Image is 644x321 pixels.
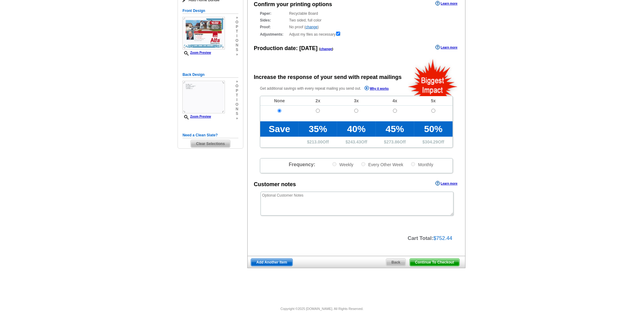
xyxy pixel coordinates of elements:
span: n [236,107,238,112]
td: $ Off [414,137,453,147]
strong: Adjustments: [260,32,287,37]
span: o [236,84,238,88]
span: $752.44 [434,235,452,241]
span: p [236,25,238,29]
span: 304.29 [425,139,438,144]
span: o [236,102,238,107]
div: Recyclable Board [260,11,453,16]
span: Clear Selections [191,140,230,147]
td: $ Off [337,137,375,147]
div: Confirm your printing options [254,0,332,9]
span: Frequency: [289,162,315,167]
span: 243.43 [348,139,361,144]
span: s [236,48,238,52]
td: 45% [376,121,414,137]
span: » [236,52,238,57]
img: small-thumb.jpg [183,17,225,49]
td: 4x [376,96,414,106]
span: o [236,38,238,43]
h5: Front Design [183,8,238,14]
iframe: LiveChat chat widget [521,178,644,321]
td: Save [260,121,299,137]
span: p [236,88,238,93]
label: Every Other Week [361,162,403,167]
span: Back [386,259,406,266]
div: Production date: [254,44,333,53]
td: 35% [299,121,337,137]
td: 2x [299,96,337,106]
span: 213.00 [309,139,323,144]
span: Add Another Item [251,259,292,266]
strong: Cart Total: [408,235,434,241]
a: Why it works [364,86,389,92]
span: t [236,29,238,34]
a: change [305,25,317,29]
input: Weekly [332,162,336,166]
p: Get additional savings with every repeat mailing you send out. [260,85,402,92]
span: o [236,20,238,25]
a: Add Another Item [251,258,293,266]
a: Learn more [435,1,457,6]
span: » [236,116,238,121]
label: Monthly [410,162,433,167]
h5: Back Design [183,72,238,78]
strong: Paper: [260,11,287,16]
img: small-thumb.jpg [183,81,225,113]
a: change [320,47,332,51]
span: » [236,15,238,20]
span: Continue To Checkout [410,259,459,266]
h5: Need a Clean Slate? [183,132,238,138]
td: $ Off [376,137,414,147]
span: i [236,34,238,38]
span: » [236,79,238,84]
td: 3x [337,96,375,106]
div: Adjust my files as necessary [260,31,453,37]
div: Two sided, full color [260,18,453,23]
div: No proof ( ) [260,24,453,30]
strong: Proof: [260,24,287,30]
input: Every Other Week [361,162,365,166]
a: Zoom Preview [183,51,211,54]
td: 5x [414,96,453,106]
strong: Sides: [260,18,287,23]
span: n [236,43,238,48]
label: Weekly [332,162,354,167]
td: None [260,96,299,106]
span: [DATE] [299,45,318,51]
span: i [236,98,238,102]
div: Increase the response of your send with repeat mailings [254,73,402,81]
a: Learn more [435,181,457,186]
td: $ Off [299,137,337,147]
a: Learn more [435,45,457,50]
td: 40% [337,121,375,137]
span: s [236,112,238,116]
span: t [236,93,238,98]
td: 50% [414,121,453,137]
a: Back [386,258,406,266]
input: Monthly [411,162,415,166]
span: 273.86 [387,139,400,144]
div: Customer notes [254,180,296,189]
a: Zoom Preview [183,115,211,118]
img: biggestImpact.png [408,58,458,96]
span: ( ) [319,47,333,51]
